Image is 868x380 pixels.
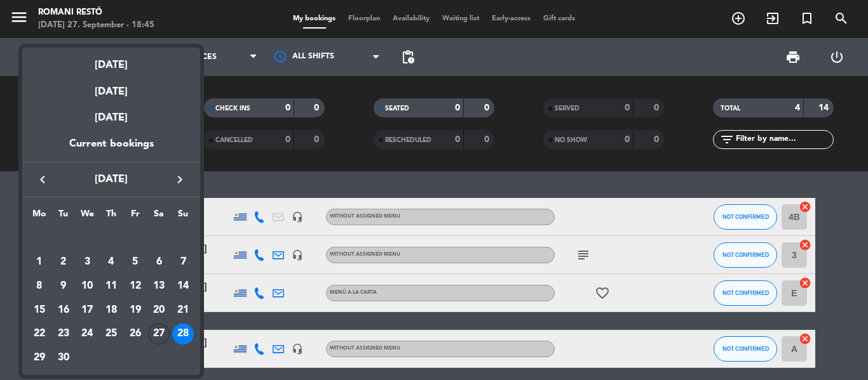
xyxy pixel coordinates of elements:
div: 3 [76,251,98,273]
td: SEP [27,226,195,251]
div: 16 [53,299,74,321]
span: [DATE] [54,171,168,188]
th: Wednesday [75,207,99,226]
td: September 17, 2025 [75,298,99,322]
div: [DATE] [22,100,200,136]
td: September 10, 2025 [75,274,99,298]
td: September 25, 2025 [99,322,123,346]
div: 15 [29,299,50,321]
div: 13 [148,275,170,297]
td: September 3, 2025 [75,251,99,275]
div: 18 [100,299,122,321]
td: September 15, 2025 [27,298,51,322]
td: September 7, 2025 [171,251,195,275]
div: 8 [29,275,50,297]
div: 21 [172,299,194,321]
td: September 9, 2025 [51,274,76,298]
div: 10 [76,275,98,297]
th: Friday [123,207,147,226]
td: September 28, 2025 [171,322,195,346]
th: Saturday [147,207,172,226]
div: 5 [125,251,146,273]
div: 24 [76,324,98,345]
th: Tuesday [51,207,76,226]
div: 30 [53,347,74,369]
td: September 2, 2025 [51,251,76,275]
td: September 4, 2025 [99,251,123,275]
td: September 23, 2025 [51,322,76,346]
div: 7 [172,251,194,273]
div: 27 [148,324,170,345]
div: 26 [125,324,146,345]
div: 17 [76,299,98,321]
button: keyboard_arrow_left [31,171,54,188]
td: September 12, 2025 [123,274,147,298]
div: 20 [148,299,170,321]
div: 23 [53,324,74,345]
td: September 27, 2025 [147,322,172,346]
td: September 1, 2025 [27,251,51,275]
div: [DATE] [22,48,200,74]
td: September 26, 2025 [123,322,147,346]
i: keyboard_arrow_right [172,172,187,187]
td: September 8, 2025 [27,274,51,298]
th: Thursday [99,207,123,226]
th: Monday [27,207,51,226]
div: 4 [100,251,122,273]
td: September 20, 2025 [147,298,172,322]
div: 22 [29,324,50,345]
div: 2 [53,251,74,273]
td: September 29, 2025 [27,346,51,370]
div: 19 [125,299,146,321]
td: September 6, 2025 [147,251,172,275]
td: September 14, 2025 [171,274,195,298]
div: 25 [100,324,122,345]
div: 29 [29,347,50,369]
td: September 21, 2025 [171,298,195,322]
i: keyboard_arrow_left [35,172,50,187]
td: September 30, 2025 [51,346,76,370]
div: 1 [29,251,50,273]
div: 11 [100,275,122,297]
button: keyboard_arrow_right [168,171,191,188]
div: 14 [172,275,194,297]
div: Current bookings [22,136,200,162]
td: September 11, 2025 [99,274,123,298]
td: September 16, 2025 [51,298,76,322]
td: September 5, 2025 [123,251,147,275]
td: September 18, 2025 [99,298,123,322]
div: 12 [125,275,146,297]
div: 6 [148,251,170,273]
td: September 24, 2025 [75,322,99,346]
td: September 13, 2025 [147,274,172,298]
div: [DATE] [22,74,200,100]
div: 28 [172,324,194,345]
td: September 19, 2025 [123,298,147,322]
td: September 22, 2025 [27,322,51,346]
th: Sunday [171,207,195,226]
div: 9 [53,275,74,297]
